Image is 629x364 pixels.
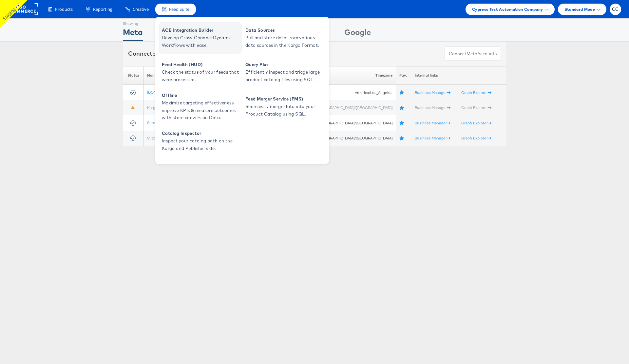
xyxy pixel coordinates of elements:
a: Kargo Commerce Staging Sandbox [147,105,209,110]
a: Business Manager [415,120,450,125]
a: Stitcher Live [147,136,169,140]
a: Business Manager [415,90,450,95]
a: Query Plus Efficiently inspect and triage large product catalog files using SQL. [242,56,326,89]
a: Offline Maximize targeting effectiveness, improve KPIs & measure outcomes with store conversion D... [159,90,242,123]
a: ACE Integration Builder Develop Cross-Channel Dynamic Workflows with ease. [159,22,242,54]
a: Feed Merger Service (FMS) Seamlessly merge data into your Product Catalog using SQL. [242,90,326,123]
td: [GEOGRAPHIC_DATA]/[GEOGRAPHIC_DATA] [306,131,396,146]
a: Data Sources Pull and store data from various data sources in the Kargo Format. [242,22,326,54]
a: Catalog Inspector Inspect your catalog both on the Kargo and Publisher side. [159,125,242,157]
div: Meta [123,27,143,41]
th: Timezone [306,66,396,85]
button: ConnectmetaAccounts [445,46,501,61]
span: Creative [133,6,149,12]
a: Graph Explorer [461,105,491,110]
a: Graph Explorer [461,136,491,140]
a: [DOMAIN_NAME] Retargeting [147,90,197,95]
span: Feed Health (HUD) [162,61,240,68]
div: Connected accounts [128,49,200,58]
span: Data Sources [245,27,324,34]
span: Standard Mode [564,6,595,13]
a: Feed Health (HUD) Check the status of your feeds that were processed. [159,56,242,89]
span: Check the status of your feeds that were processed. [162,68,240,83]
span: Feed Merger Service (FMS) [245,95,324,103]
span: Cypress Test Automation Company [472,6,543,13]
span: ACE Integration Builder [162,27,240,34]
span: Offline [162,92,240,99]
th: Name [143,66,236,85]
a: Graph Explorer [461,90,491,95]
th: Status [123,66,144,85]
span: Reporting [93,6,112,12]
span: Develop Cross-Channel Dynamic Workflows with ease. [162,34,240,49]
a: Graph Explorer [461,120,491,125]
div: Google [344,27,371,41]
span: Seamlessly merge data into your Product Catalog using SQL. [245,103,324,118]
span: Inspect your catalog both on the Kargo and Publisher side. [162,137,240,152]
div: Showing [123,19,143,27]
span: Efficiently inspect and triage large product catalog files using SQL. [245,68,324,83]
span: Feed Suite [169,6,189,12]
td: [GEOGRAPHIC_DATA]/[GEOGRAPHIC_DATA] [306,100,396,116]
span: Products [55,6,73,12]
td: [GEOGRAPHIC_DATA]/[GEOGRAPHIC_DATA] [306,115,396,131]
td: America/Los_Angeles [306,85,396,100]
span: meta [467,51,477,57]
a: Business Manager [415,136,450,140]
a: StitcherAds Primary Ghost Account [147,120,209,125]
span: CC [612,7,619,11]
span: Pull and store data from various data sources in the Kargo Format. [245,34,324,49]
span: Catalog Inspector [162,130,240,137]
a: Business Manager [415,105,450,110]
span: Maximize targeting effectiveness, improve KPIs & measure outcomes with store conversion Data. [162,99,240,121]
span: Query Plus [245,61,324,68]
